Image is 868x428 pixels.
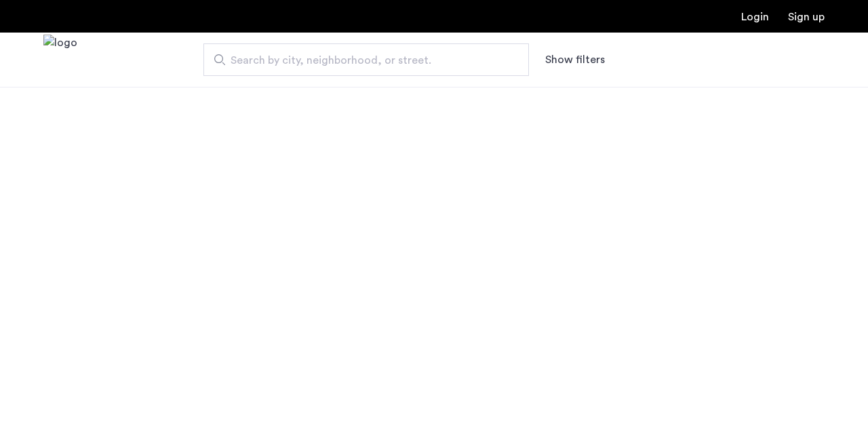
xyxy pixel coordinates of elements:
button: Show or hide filters [545,52,605,68]
a: Login [741,12,769,22]
span: Search by city, neighborhood, or street. [231,52,491,69]
img: logo [43,35,77,85]
input: Apartment Search [203,43,529,76]
a: Cazamio Logo [43,35,77,85]
a: Registration [788,12,825,22]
